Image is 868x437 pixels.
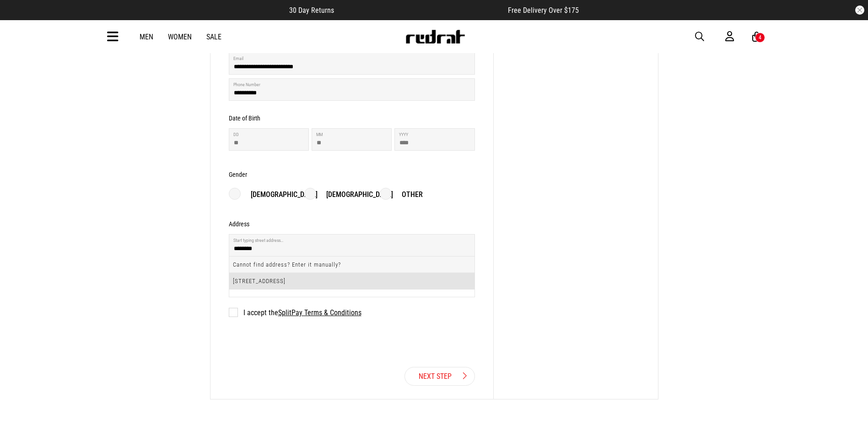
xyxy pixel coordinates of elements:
h3: Address [229,220,249,228]
a: SplitPay Terms & Conditions [278,308,361,317]
button: Open LiveChat chat widget [7,4,35,31]
p: [DEMOGRAPHIC_DATA] [317,189,393,200]
li: [STREET_ADDRESS] [229,273,474,289]
a: Sale [206,33,221,41]
span: Free Delivery Over $175 [508,6,579,15]
h3: Date of Birth [229,115,260,122]
a: Women [168,33,192,41]
label: I accept the [229,308,361,317]
a: Next Step [404,367,475,386]
img: Redrat logo [405,30,465,44]
p: [DEMOGRAPHIC_DATA] [242,189,318,200]
a: Men [140,33,153,41]
li: Cannot find address? Enter it manually? [229,257,474,273]
a: 4 [752,32,761,42]
span: 30 Day Returns [289,6,334,15]
h3: Gender [229,171,247,178]
iframe: Customer reviews powered by Trustpilot [352,5,490,15]
p: Other [393,189,423,200]
div: 4 [759,34,761,41]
